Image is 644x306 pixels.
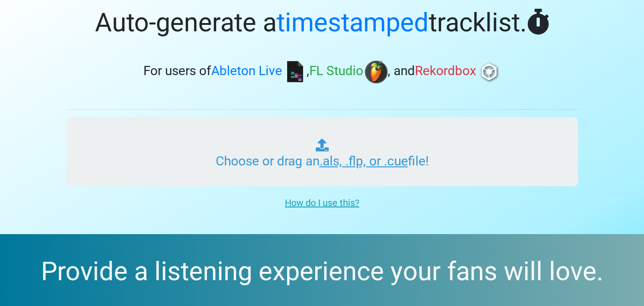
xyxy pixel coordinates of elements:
span: Ableton Live [211,64,282,79]
h3: For users of , , and [66,60,578,83]
h2: Provide a listening experience your fans will love. [22,256,622,287]
u: How do I use this? [285,197,359,208]
img: fl.png [365,60,388,83]
span: Rekordbox [415,64,476,79]
span: FL Studio [309,64,363,79]
img: rb.png [478,60,501,83]
h1: Auto-generate a tracklist. [66,7,578,38]
img: ableton.png [284,60,307,83]
span: timestamped [277,7,429,38]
